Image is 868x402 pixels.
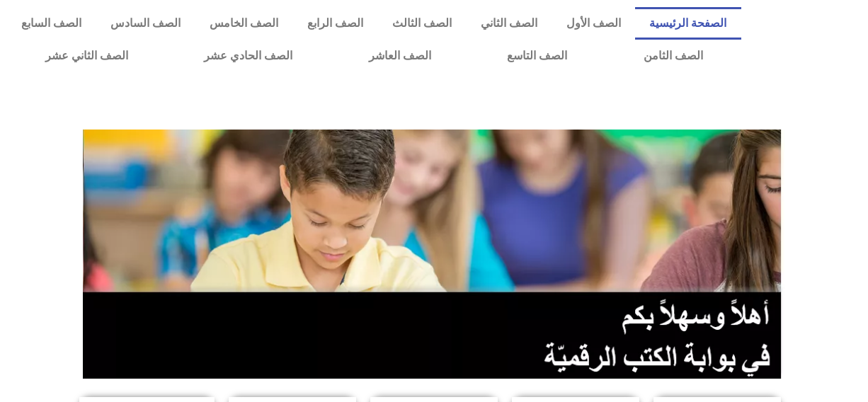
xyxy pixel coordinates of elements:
[605,40,741,72] a: الصف الثامن
[293,7,378,40] a: الصف الرابع
[635,7,741,40] a: الصفحة الرئيسية
[96,7,195,40] a: الصف السادس
[7,40,166,72] a: الصف الثاني عشر
[331,40,469,72] a: الصف العاشر
[7,7,96,40] a: الصف السابع
[166,40,331,72] a: الصف الحادي عشر
[469,40,606,72] a: الصف التاسع
[195,7,293,40] a: الصف الخامس
[466,7,552,40] a: الصف الثاني
[377,7,466,40] a: الصف الثالث
[552,7,635,40] a: الصف الأول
